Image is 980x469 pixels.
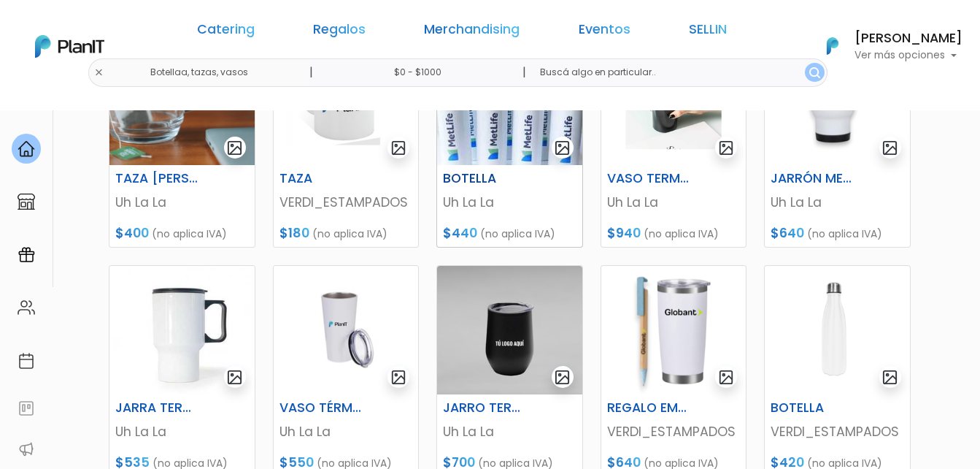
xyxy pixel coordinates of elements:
[607,422,741,441] p: VERDI_ESTAMPADOS
[424,23,520,41] a: Merchandising
[718,369,735,386] img: gallery-light
[18,400,35,417] img: feedback-78b5a0c8f98aac82b08bfc38622c3050aee476f2c9584af64705fc4e61158814.svg
[443,224,477,242] span: $440
[109,36,255,248] a: gallery-light TAZA [PERSON_NAME] Uh La La $400 (no aplica IVA)
[51,118,93,131] strong: PLAN IT
[309,64,313,81] p: |
[223,219,248,237] i: insert_emoticon
[771,193,904,212] p: Uh La La
[607,224,641,242] span: $940
[18,193,35,210] img: marketplace-4ceaa7011d94191e9ded77b95e3339b90024bf715f7c57f8cf31f2d8c509eaba.svg
[107,171,207,186] h6: TAZA [PERSON_NAME]
[18,246,35,264] img: campaigns-02234683943229c281be62815700db0a1741e53638e28bf9629b52c665b00959.svg
[881,140,898,156] img: gallery-light
[598,171,699,186] h6: VASO TERMICO
[807,226,882,241] span: (no aplica IVA)
[152,226,227,241] span: (no aplica IVA)
[718,140,735,156] img: gallery-light
[115,193,249,212] p: Uh La La
[765,266,910,394] img: thumb_WhatsApp_Image_2023-10-16_at_16.10.27.jpg
[522,64,526,81] p: |
[764,36,911,248] a: gallery-light JARRÓN METÁLICO Uh La La $640 (no aplica IVA)
[18,299,35,316] img: people-662611757002400ad9ed0e3c099ab2801c6687ba6c219adb57efc949bc21e19d.svg
[854,50,962,61] p: Ver más opciones
[115,422,249,441] p: Uh La La
[279,422,413,441] p: Uh La La
[644,226,719,241] span: (no aplica IVA)
[554,369,571,386] img: gallery-light
[38,102,257,194] div: PLAN IT Ya probaste PlanitGO? Vas a poder automatizarlas acciones de todo el año. Escribinos para...
[35,35,104,58] img: PlanIt Logo
[601,36,747,248] a: gallery-light VASO TERMICO Uh La La $940 (no aplica IVA)
[607,193,741,212] p: Uh La La
[271,400,371,416] h6: VASO TÉRMICO
[443,422,576,441] p: Uh La La
[147,88,176,117] span: J
[279,193,413,212] p: VERDI_ESTAMPADOS
[809,67,820,78] img: search_button-432b6d5273f82d61273b3651a40e1bd1b912527efae98b1b7a1b2c0702e16a8d.svg
[312,226,387,241] span: (no aplica IVA)
[132,73,161,102] img: user_d58e13f531133c46cb30575f4d864daf.jpeg
[274,266,419,394] img: thumb_924D10E0-301C-4A46-9193-67266101DCB0.jpeg
[579,23,630,41] a: Eventos
[601,266,746,394] img: thumb_Captura_de_pantalla_2024-09-02_120042.png
[115,224,149,242] span: $400
[273,36,420,248] a: gallery-light TAZA VERDI_ESTAMPADOS $180 (no aplica IVA)
[271,171,371,186] h6: TAZA
[771,422,904,441] p: VERDI_ESTAMPADOS
[762,400,863,416] h6: BOTELLA
[197,23,255,41] a: Catering
[881,369,898,386] img: gallery-light
[554,140,571,156] img: gallery-light
[117,88,147,117] img: user_04fe99587a33b9844688ac17b531be2b.png
[437,266,582,394] img: thumb_Captura_de_pantalla_2023-07-10_122156.jpg
[771,224,804,242] span: $640
[94,68,104,77] img: close-6986928ebcb1d6c9903e3b54e860dbc4d054630f23adef3a32610726dff6a82b.svg
[18,352,35,370] img: calendar-87d922413cdce8b2cf7b7f5f62616a5cf9e4887200fb71536465627b3292af00.svg
[51,134,244,183] p: Ya probaste PlanitGO? Vas a poder automatizarlas acciones de todo el año. Escribinos para saber más!
[808,27,962,65] button: PlanIt Logo [PERSON_NAME] Ver más opciones
[248,219,277,237] i: send
[390,140,407,156] img: gallery-light
[762,171,863,186] h6: JARRÓN METÁLICO
[226,111,248,133] i: keyboard_arrow_down
[109,266,255,394] img: thumb_WhatsApp_Image_2023-06-26_at_17.05.32.jpeg
[313,23,366,41] a: Regalos
[226,369,243,386] img: gallery-light
[598,400,699,416] h6: REGALO EMPRESARIAL
[38,88,257,117] div: J
[854,32,962,45] h6: [PERSON_NAME]
[443,193,576,212] p: Uh La La
[817,30,849,62] img: PlanIt Logo
[434,171,535,186] h6: BOTELLA
[279,224,309,242] span: $180
[18,441,35,458] img: partners-52edf745621dab592f3b2c58e3bca9d71375a7ef29c3b500c9f145b62cc070d4.svg
[434,400,535,416] h6: JARRO TERMICO
[18,140,35,158] img: home-e721727adea9d79c4d83392d1f703f7f8bce08238fde08b1acbfd93340b81755.svg
[689,23,727,41] a: SELLIN
[107,400,207,416] h6: JARRA TERMICA
[528,58,827,87] input: Buscá algo en particular..
[226,140,243,156] img: gallery-light
[390,369,407,386] img: gallery-light
[480,226,555,241] span: (no aplica IVA)
[76,222,223,237] span: ¡Escríbenos!
[436,36,583,248] a: gallery-light BOTELLA Uh La La $440 (no aplica IVA)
